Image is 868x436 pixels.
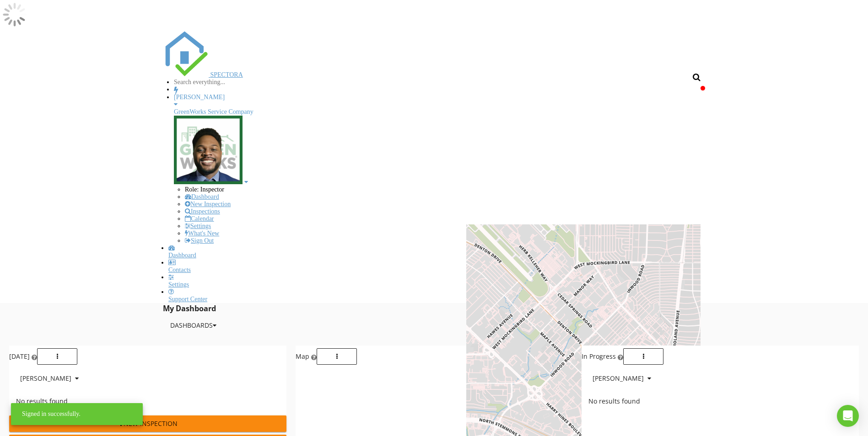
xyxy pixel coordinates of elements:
div: No results found [582,389,859,413]
div: GreenWorks Service Company [174,108,705,116]
span: Map [296,352,309,361]
a: Dashboard [185,193,219,200]
div: Contacts [168,266,711,274]
div: Settings [168,281,711,288]
a: New Inspection [185,201,231,207]
span: SPECTORA [210,71,243,78]
a: Calendar [185,215,214,222]
button: [PERSON_NAME] [585,370,658,387]
div: Dashboards [170,320,216,330]
div: Open Intercom Messenger [837,405,859,427]
span: In Progress [582,352,616,361]
a: Inspections [185,208,220,215]
div: [PERSON_NAME] [593,373,651,383]
a: Settings [185,223,211,229]
span: [DATE] [9,352,30,361]
a: Settings [168,274,711,288]
div: No results found [9,389,286,413]
button: New Inspection [9,415,286,432]
a: What's New [185,230,219,237]
button: [PERSON_NAME] [13,370,86,387]
div: Support Center [168,296,711,303]
input: Search everything... [174,79,251,86]
div: [PERSON_NAME] [20,373,79,383]
span: Role: Inspector [185,186,224,193]
a: Sign Out [185,237,214,244]
span: New Inspection [124,419,178,428]
img: rashane_hibbert_engineering_intern.png [174,116,243,184]
a: Contacts [168,259,711,274]
div: Signed in successfully. [22,410,81,418]
a: SPECTORA [163,71,243,78]
button: Dashboards [163,317,224,334]
a: Support Center [168,288,711,303]
span: My Dashboard [163,303,216,314]
div: Dashboard [168,252,711,259]
a: Dashboard [168,245,711,259]
div: [PERSON_NAME] [174,94,705,101]
img: The Best Home Inspection Software - Spectora [163,31,209,77]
